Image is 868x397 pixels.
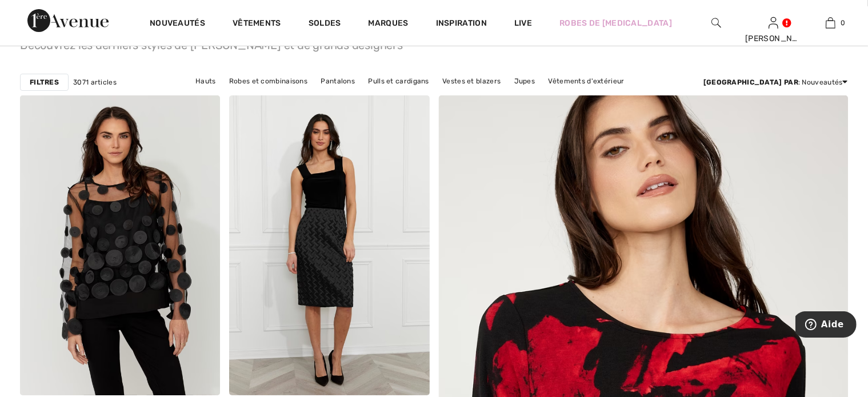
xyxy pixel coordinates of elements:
a: Live [514,17,532,29]
img: Mes infos [769,16,778,30]
a: Pantalons [315,74,361,89]
a: Robes et combinaisons [223,74,313,89]
img: 1ère Avenue [27,9,109,32]
img: Mon panier [826,16,835,30]
a: Vestes et blazers [437,74,506,89]
span: Découvrez les derniers styles de [PERSON_NAME] et de grands designers [20,35,848,51]
img: Jupe Crayon Taille Haute modèle 259725. Noir [229,95,429,395]
strong: Filtres [30,77,59,87]
a: Vêtements d'extérieur [542,74,630,89]
span: 0 [841,18,846,28]
a: Jupes [509,74,541,89]
a: Marques [369,18,409,30]
span: Inspiration [436,18,487,30]
strong: [GEOGRAPHIC_DATA] par [703,78,798,86]
a: Se connecter [769,17,778,28]
a: Robes de [MEDICAL_DATA] [559,17,672,29]
div: : Nouveautés [703,77,848,87]
a: 0 [802,16,858,30]
a: Pulls et cardigans [362,74,434,89]
div: [PERSON_NAME] [745,33,801,45]
a: Hauts [190,74,222,89]
a: Soldes [309,18,341,30]
a: Vêtements [233,18,281,30]
img: Pull Orné à Encolure Bateau modèle 259708. Noir [20,95,220,395]
a: Nouveautés [150,18,205,30]
img: recherche [711,16,721,30]
span: 3071 articles [73,77,117,87]
iframe: Ouvre un widget dans lequel vous pouvez trouver plus d’informations [795,311,857,340]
